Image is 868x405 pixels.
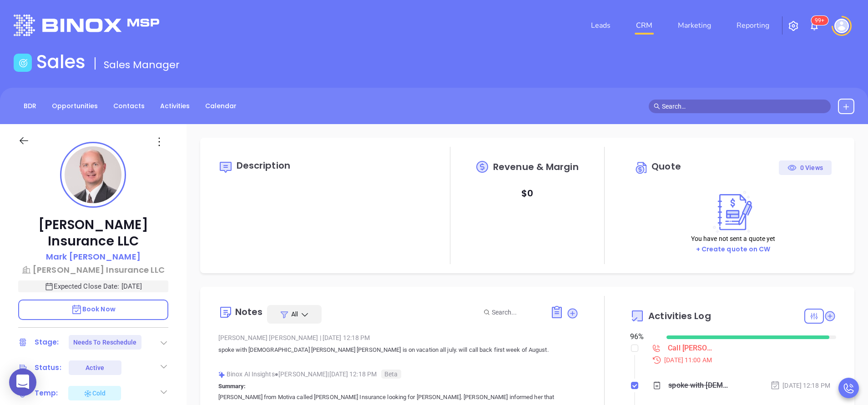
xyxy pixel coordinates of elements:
div: Binox AI Insights [PERSON_NAME] | [DATE] 12:18 PM [218,367,579,381]
span: All [291,310,298,319]
span: Book Now [71,305,116,314]
img: Create on CWSell [709,190,758,234]
a: Reporting [733,16,773,35]
a: Leads [587,16,614,35]
a: Mark [PERSON_NAME] [46,250,141,264]
a: [PERSON_NAME] Insurance LLC [18,264,168,276]
div: Active [86,360,104,375]
input: Search... [492,307,540,317]
img: Circle dollar [635,160,649,175]
span: Quote [651,160,681,173]
sup: 100 [811,16,828,25]
b: Summary: [218,383,246,390]
p: $ 0 [521,185,533,201]
a: BDR [18,99,42,114]
span: Beta [381,370,401,379]
span: Sales Manager [104,58,180,72]
div: Call [PERSON_NAME] to follow up [668,341,717,355]
img: user [834,19,849,33]
p: [PERSON_NAME] Insurance LLC [18,217,168,250]
a: Activities [155,99,195,114]
div: [DATE] 12:18 PM [770,380,830,390]
div: Notes [235,307,263,316]
img: svg%3e [218,371,225,378]
div: [PERSON_NAME] [PERSON_NAME] [DATE] 12:18 PM [218,331,579,345]
div: Cold [83,388,106,399]
div: Stage: [35,335,59,349]
h1: Sales [36,51,86,73]
span: | [320,334,321,341]
span: Revenue & Margin [493,162,579,171]
span: Description [237,159,290,172]
span: search [654,103,660,110]
img: logo [14,15,159,36]
a: + Create quote on CW [696,245,771,254]
p: spoke with [DEMOGRAPHIC_DATA] [PERSON_NAME] [PERSON_NAME] is on vacation all july. will call back... [218,345,579,355]
a: Opportunities [46,99,103,114]
img: iconNotification [809,20,820,31]
p: Expected Close Date: [DATE] [18,280,168,292]
p: You have not sent a quote yet [691,234,776,244]
span: ● [275,370,279,378]
input: Search… [662,101,826,111]
div: Temp: [35,386,58,400]
a: Contacts [108,99,150,114]
div: 96 % [630,331,655,342]
div: Needs To Reschedule [73,335,137,350]
div: Status: [35,361,61,375]
div: spoke with [DEMOGRAPHIC_DATA] [PERSON_NAME] [PERSON_NAME] is on vacation all july. will call back... [668,379,728,392]
a: Marketing [674,16,715,35]
a: Calendar [200,99,242,114]
img: iconSetting [788,20,799,31]
p: Mark [PERSON_NAME] [46,250,141,263]
a: CRM [632,16,656,35]
div: [DATE] 11:00 AM [646,355,836,365]
span: Activities Log [648,311,711,320]
div: 0 Views [787,160,823,175]
button: + Create quote on CW [693,244,773,255]
img: profile-user [65,146,121,203]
